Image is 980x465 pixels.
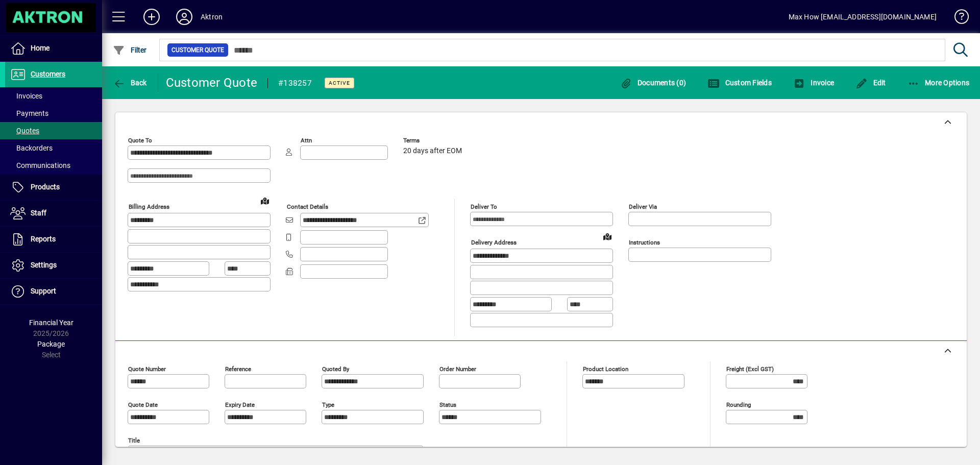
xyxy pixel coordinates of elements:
[789,9,937,25] div: Max How [EMAIL_ADDRESS][DOMAIN_NAME]
[439,401,456,408] mat-label: Status
[620,79,686,87] span: Documents (0)
[5,105,102,122] a: Payments
[471,203,497,210] mat-label: Deliver To
[5,139,102,157] a: Backorders
[599,228,616,244] a: View on map
[128,137,152,144] mat-label: Quote To
[31,70,65,78] span: Customers
[5,157,102,174] a: Communications
[793,79,834,87] span: Invoice
[31,261,57,269] span: Settings
[257,192,273,209] a: View on map
[5,227,102,252] a: Reports
[726,401,751,408] mat-label: Rounding
[947,2,967,35] a: Knowledge Base
[705,74,774,92] button: Custom Fields
[113,79,147,87] span: Back
[439,365,476,372] mat-label: Order number
[201,9,223,25] div: Aktron
[5,253,102,278] a: Settings
[110,74,150,92] button: Back
[10,109,48,117] span: Payments
[726,365,774,372] mat-label: Freight (excl GST)
[110,41,150,59] button: Filter
[128,365,166,372] mat-label: Quote number
[301,137,312,144] mat-label: Attn
[278,75,312,91] div: #138257
[171,45,224,55] span: Customer Quote
[629,203,657,210] mat-label: Deliver via
[31,235,56,243] span: Reports
[29,319,73,327] span: Financial Year
[166,75,258,91] div: Customer Quote
[329,80,350,86] span: Active
[10,127,39,135] span: Quotes
[102,74,158,92] app-page-header-button: Back
[168,8,201,26] button: Profile
[853,74,889,92] button: Edit
[10,92,42,100] span: Invoices
[617,74,689,92] button: Documents (0)
[128,401,158,408] mat-label: Quote date
[908,79,970,87] span: More Options
[10,161,70,169] span: Communications
[629,239,660,246] mat-label: Instructions
[5,36,102,61] a: Home
[5,279,102,304] a: Support
[791,74,837,92] button: Invoice
[905,74,972,92] button: More Options
[31,209,46,217] span: Staff
[5,175,102,200] a: Products
[707,79,772,87] span: Custom Fields
[225,365,251,372] mat-label: Reference
[31,44,50,52] span: Home
[31,287,56,295] span: Support
[403,147,462,155] span: 20 days after EOM
[113,46,147,54] span: Filter
[10,144,53,152] span: Backorders
[5,87,102,105] a: Invoices
[31,183,60,191] span: Products
[135,8,168,26] button: Add
[128,436,140,444] mat-label: Title
[225,401,255,408] mat-label: Expiry date
[322,365,349,372] mat-label: Quoted by
[855,79,886,87] span: Edit
[322,401,334,408] mat-label: Type
[5,201,102,226] a: Staff
[583,365,628,372] mat-label: Product location
[37,340,65,348] span: Package
[5,122,102,139] a: Quotes
[403,137,464,144] span: Terms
